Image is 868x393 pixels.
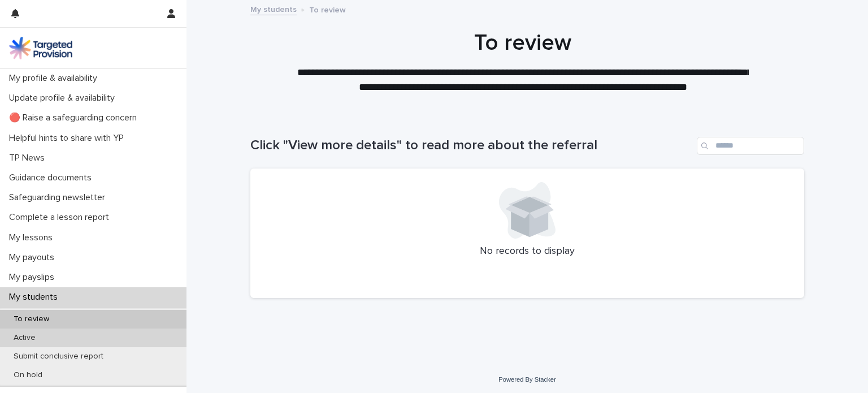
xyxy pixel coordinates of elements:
[5,192,114,203] p: Safeguarding newsletter
[5,212,118,223] p: Complete a lesson report
[5,133,133,144] p: Helpful hints to share with YP
[5,113,146,123] p: 🔴 Raise a safeguarding concern
[309,3,346,15] p: To review
[9,37,72,59] img: M5nRWzHhSzIhMunXDL62
[5,333,45,343] p: Active
[5,153,54,163] p: TP News
[5,352,112,361] p: Submit conclusive report
[250,2,297,15] a: My students
[5,232,62,243] p: My lessons
[5,370,51,380] p: On hold
[5,172,101,183] p: Guidance documents
[250,137,692,154] h1: Click "View more details" to read more about the referral
[697,137,804,155] input: Search
[5,93,124,103] p: Update profile & availability
[246,29,800,57] h1: To review
[264,245,791,258] p: No records to display
[5,73,106,84] p: My profile & availability
[5,292,67,303] p: My students
[5,314,58,324] p: To review
[5,252,63,263] p: My payouts
[498,376,555,383] a: Powered By Stacker
[5,272,63,283] p: My payslips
